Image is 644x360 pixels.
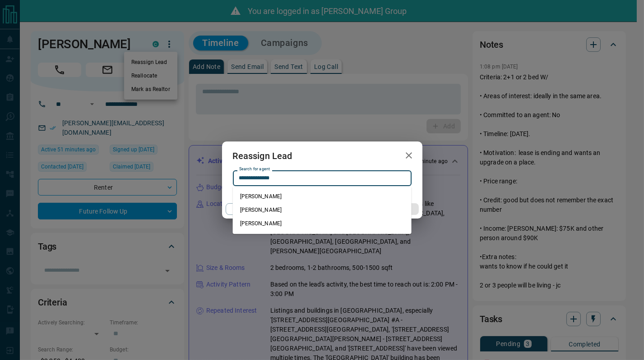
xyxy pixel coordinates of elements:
li: [PERSON_NAME] [233,203,412,217]
li: [PERSON_NAME] [233,217,412,230]
li: [PERSON_NAME] [233,190,412,203]
label: Search for agent [239,166,270,172]
h2: Reassign Lead [222,141,303,170]
button: Cancel [226,203,303,215]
